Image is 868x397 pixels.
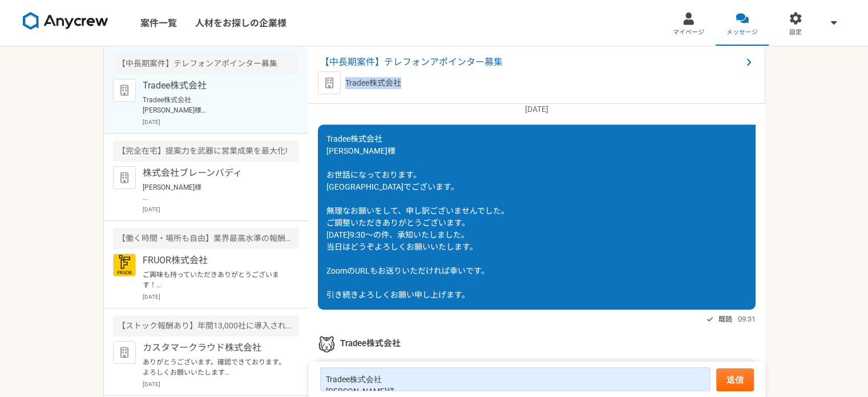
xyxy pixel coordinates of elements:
p: ありがとうございます。確認できております。 よろしくお願いいたします [PERSON_NAME]があなたを Lark ビデオ会議に招待しています タイトル：[PERSON_NAME] と [PE... [143,357,284,378]
img: 8DqYSo04kwAAAAASUVORK5CYII= [23,12,108,30]
p: 株式会社ブレーンバディ [143,166,284,180]
img: default_org_logo-42cde973f59100197ec2c8e796e4974ac8490bb5b08a0eb061ff975e4574aa76.png [113,341,136,364]
img: default_org_logo-42cde973f59100197ec2c8e796e4974ac8490bb5b08a0eb061ff975e4574aa76.png [113,166,136,189]
span: Tradee株式会社 [PERSON_NAME]様 お世話になっております。 [GEOGRAPHIC_DATA]でございます。 無理なお願いをして、申し訳ございませんでした。 ご調整いただきあり... [326,134,509,299]
p: [DATE] [143,380,299,388]
p: [DATE] [143,292,299,301]
p: [DATE] [318,103,756,115]
img: default_org_logo-42cde973f59100197ec2c8e796e4974ac8490bb5b08a0eb061ff975e4574aa76.png [113,79,136,102]
span: 【中長期案件】テレフォンアポインター募集 [320,55,742,69]
p: ご興味も持っていただきありがとうございます！ FRUOR株式会社の[PERSON_NAME]です。 ぜひ一度オンラインにて詳細のご説明がでできればと思っております。 〜〜〜〜〜〜〜〜〜〜〜〜〜〜... [143,270,284,290]
p: [DATE] [143,205,299,214]
p: [DATE] [143,118,299,126]
p: Tradee株式会社 [345,77,401,89]
div: 【働く時間・場所も自由】業界最高水準の報酬率を誇るキャリアアドバイザーを募集！ [113,228,299,249]
span: マイページ [673,28,704,37]
p: FRUOR株式会社 [143,254,284,267]
p: カスタマークラウド株式会社 [143,341,284,355]
div: 【ストック報酬あり】年間13,000社に導入されたSaasのリード獲得のご依頼 [113,315,299,336]
img: FRUOR%E3%83%AD%E3%82%B3%E3%82%99.png [113,254,136,276]
p: [PERSON_NAME]様 お世話になっております。 株式会社ブレーンバディです。 [PERSON_NAME]様に何度かご連絡させていただきましたが、 返信の確認ができませんでしたので、 誠に... [143,182,284,203]
div: 【中長期案件】テレフォンアポインター募集 [113,53,299,74]
span: 既読 [718,312,732,326]
span: 設定 [789,28,802,37]
span: 09:31 [738,314,756,324]
span: Tradee株式会社 [340,337,401,350]
p: Tradee株式会社 [143,79,284,93]
img: default_org_logo-42cde973f59100197ec2c8e796e4974ac8490bb5b08a0eb061ff975e4574aa76.png [318,71,341,94]
p: Tradee株式会社 [PERSON_NAME]様 お世話になっております。 [PERSON_NAME]です。 リンクの共有ありがとうございます。 当日は何卒宜しくお願い致します。 [143,95,284,115]
div: 【完全在宅】提案力を武器に営業成果を最大化! [113,141,299,162]
button: 送信 [716,368,754,391]
img: %E3%82%B9%E3%82%AF%E3%83%AA%E3%83%BC%E3%83%B3%E3%82%B7%E3%83%A7%E3%83%83%E3%83%88_2025-02-06_21.3... [318,335,335,352]
span: メッセージ [726,28,758,37]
